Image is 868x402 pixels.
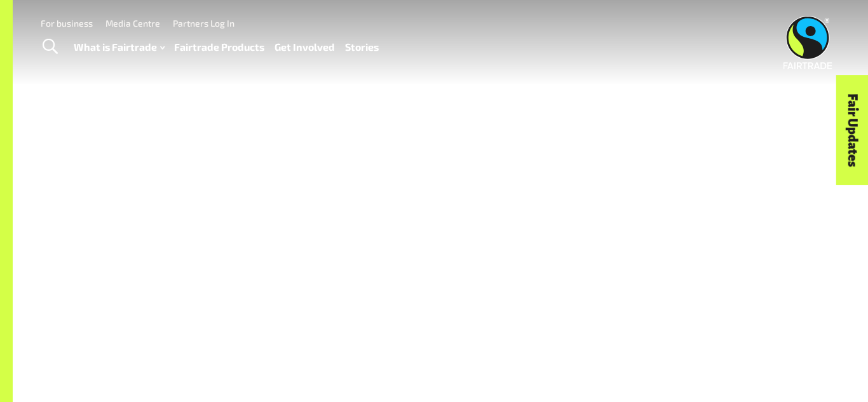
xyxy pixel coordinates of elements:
[345,38,379,57] a: Stories
[174,38,264,57] a: Fairtrade Products
[41,18,93,29] a: For business
[86,367,109,380] a: Home
[275,38,335,57] a: Get Involved
[783,16,832,69] img: Fairtrade Australia New Zealand logo
[173,18,234,29] a: Partners Log In
[74,38,165,57] a: What is Fairtrade
[105,18,160,29] a: Media Centre
[51,264,516,311] h1: Search Results for chocolate
[34,31,65,63] a: Toggle Search
[125,367,186,380] span: Search Results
